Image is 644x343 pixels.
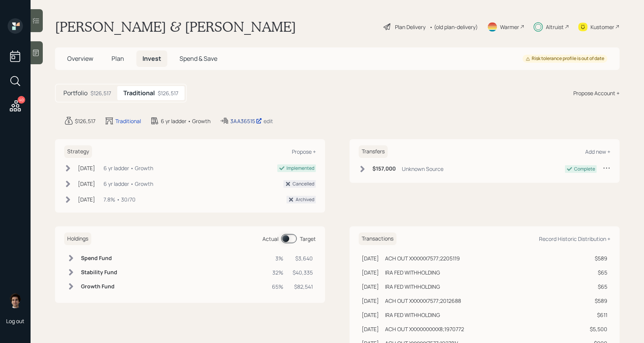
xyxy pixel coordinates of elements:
[589,311,607,319] div: $611
[500,23,519,31] div: Warmer
[546,23,564,31] div: Altruist
[142,54,161,63] span: Invest
[161,117,210,125] div: 6 yr ladder • Growth
[385,283,440,291] div: IRA FED WITHHOLDING
[293,180,314,187] div: Cancelled
[362,268,379,276] div: [DATE]
[526,55,604,62] div: Risk tolerance profile is out of date
[78,164,95,172] div: [DATE]
[104,180,153,188] div: 6 yr ladder • Growth
[78,180,95,188] div: [DATE]
[81,283,117,290] h6: Growth Fund
[104,195,136,203] div: 7.8% • 30/70
[262,235,278,243] div: Actual
[104,164,153,172] div: 6 yr ladder • Growth
[63,89,87,97] h5: Portfolio
[385,268,440,276] div: IRA FED WITHHOLDING
[585,148,610,155] div: Add new +
[81,255,117,262] h6: Spend Fund
[589,268,607,276] div: $65
[539,235,610,242] div: Record Historic Distribution +
[81,269,117,276] h6: Stability Fund
[293,268,313,276] div: $40,335
[293,254,313,262] div: $3,640
[292,148,316,155] div: Propose +
[359,232,396,245] h6: Transactions
[64,145,92,158] h6: Strategy
[272,268,283,276] div: 32%
[230,117,262,125] div: 3AA36515
[385,325,464,333] div: ACH OUT XXXXXXXXXX8;1970772
[286,165,314,172] div: Implemented
[8,293,23,308] img: harrison-schaefer-headshot-2.png
[78,195,95,203] div: [DATE]
[91,89,111,97] div: $126,517
[362,283,379,291] div: [DATE]
[272,254,283,262] div: 3%
[429,23,478,31] div: • (old plan-delivery)
[64,232,91,245] h6: Holdings
[180,54,217,63] span: Spend & Save
[362,254,379,262] div: [DATE]
[115,117,141,125] div: Traditional
[112,54,124,63] span: Plan
[573,89,620,97] div: Propose Account +
[293,283,313,291] div: $82,541
[296,196,314,203] div: Archived
[385,311,440,319] div: IRA FED WITHHOLDING
[385,297,461,305] div: ACH OUT XXXXXX7577;2012688
[362,311,379,319] div: [DATE]
[362,297,379,305] div: [DATE]
[589,297,607,305] div: $589
[589,254,607,262] div: $589
[18,96,25,104] div: 40
[6,317,24,325] div: Log out
[574,166,595,172] div: Complete
[55,18,296,35] h1: [PERSON_NAME] & [PERSON_NAME]
[123,89,155,97] h5: Traditional
[264,117,273,125] div: edit
[591,23,614,31] div: Kustomer
[385,254,460,262] div: ACH OUT XXXXXX7577;2205119
[300,235,316,243] div: Target
[402,165,443,173] div: Unknown Source
[395,23,426,31] div: Plan Delivery
[158,89,178,97] div: $126,517
[372,166,396,172] h6: $157,000
[67,54,93,63] span: Overview
[362,325,379,333] div: [DATE]
[589,283,607,291] div: $65
[75,117,95,125] div: $126,517
[272,283,283,291] div: 65%
[589,325,607,333] div: $5,500
[359,145,388,158] h6: Transfers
